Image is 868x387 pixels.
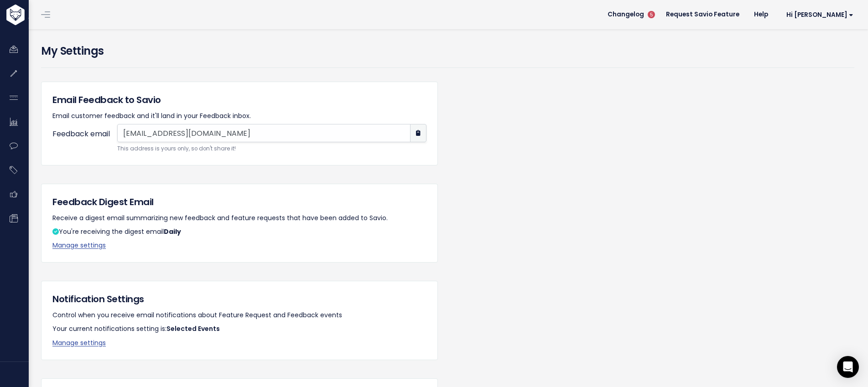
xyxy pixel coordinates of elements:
strong: Daily [164,227,181,236]
small: This address is yours only, so don't share it! [117,144,426,154]
span: Changelog [608,11,644,18]
a: Hi [PERSON_NAME] [775,8,861,22]
div: Open Intercom Messenger [837,356,859,378]
p: Control when you receive email notifications about Feature Request and Feedback events [52,310,426,321]
span: Hi [PERSON_NAME] [786,11,853,18]
img: logo-white.9d6f32f41409.svg [4,5,75,25]
h5: Notification Settings [52,292,426,306]
span: 5 [648,11,655,18]
a: Manage settings [52,338,106,347]
h5: Feedback Digest Email [52,195,426,209]
a: Help [747,8,775,21]
span: Selected Events [166,324,220,333]
label: Feedback email [52,128,117,148]
h4: My Settings [41,43,854,59]
h5: Email Feedback to Savio [52,93,426,107]
p: You're receiving the digest email [52,226,426,237]
a: Manage settings [52,241,106,250]
p: Receive a digest email summarizing new feedback and feature requests that have been added to Savio. [52,212,426,224]
p: Your current notifications setting is: [52,323,426,335]
p: Email customer feedback and it'll land in your Feedback inbox. [52,110,426,122]
a: Request Savio Feature [659,8,747,21]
